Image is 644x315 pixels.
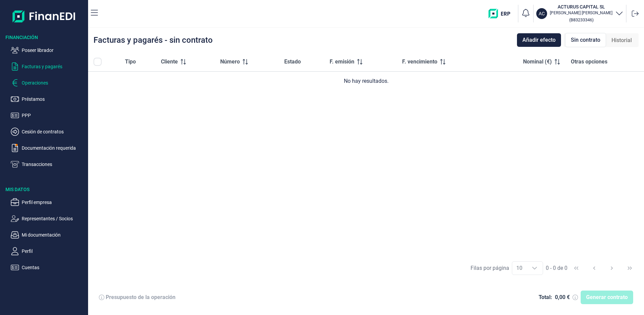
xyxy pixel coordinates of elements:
[22,247,85,255] p: Perfil
[571,36,600,44] span: Sin contrato
[11,111,85,119] button: PPP
[523,58,552,66] span: Nominal (€)
[22,111,85,119] p: PPP
[569,17,594,22] small: Copiar cif
[622,260,638,276] button: Last Page
[606,34,637,47] div: Historial
[471,264,509,272] div: Filas por página
[546,265,567,271] span: 0 - 0 de 0
[586,260,602,276] button: Previous Page
[22,46,85,54] p: Poseer librador
[611,36,632,44] span: Historial
[11,247,85,255] button: Perfil
[22,144,85,152] p: Documentación requerida
[402,58,437,66] span: F. vencimiento
[604,260,620,276] button: Next Page
[284,58,301,66] span: Estado
[22,62,85,71] p: Facturas y pagarés
[11,144,85,152] button: Documentación requerida
[555,294,570,301] div: 0,00 €
[22,128,85,136] p: Cesión de contratos
[22,263,85,272] p: Cuentas
[522,36,556,44] span: Añadir efecto
[550,3,612,10] h3: ACTURUS CAPITAL SL
[22,198,85,206] p: Perfil empresa
[94,36,213,44] div: Facturas y pagarés - sin contrato
[539,294,552,301] div: Total:
[13,5,76,27] img: Logo de aplicación
[161,58,178,66] span: Cliente
[565,33,606,47] div: Sin contrato
[11,215,85,223] button: Representantes / Socios
[330,58,354,66] span: F. emisión
[571,58,607,66] span: Otras opciones
[125,58,136,66] span: Tipo
[22,95,85,103] p: Préstamos
[11,128,85,136] button: Cesión de contratos
[536,3,623,24] button: ACACTURUS CAPITAL SL[PERSON_NAME] [PERSON_NAME](B83233346)
[539,10,545,17] p: AC
[526,262,543,275] div: Choose
[220,58,240,66] span: Número
[11,263,85,272] button: Cuentas
[94,77,639,85] div: No hay resultados.
[550,10,612,16] p: [PERSON_NAME] [PERSON_NAME]
[11,231,85,239] button: Mi documentación
[106,294,175,301] div: Presupuesto de la operación
[22,79,85,87] p: Operaciones
[568,260,584,276] button: First Page
[22,215,85,223] p: Representantes / Socios
[517,33,561,47] button: Añadir efecto
[11,62,85,71] button: Facturas y pagarés
[22,160,85,168] p: Transacciones
[11,79,85,87] button: Operaciones
[11,198,85,206] button: Perfil empresa
[489,9,515,18] img: erp
[22,231,85,239] p: Mi documentación
[94,58,102,66] div: All items unselected
[11,160,85,168] button: Transacciones
[11,95,85,103] button: Préstamos
[11,46,85,54] button: Poseer librador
